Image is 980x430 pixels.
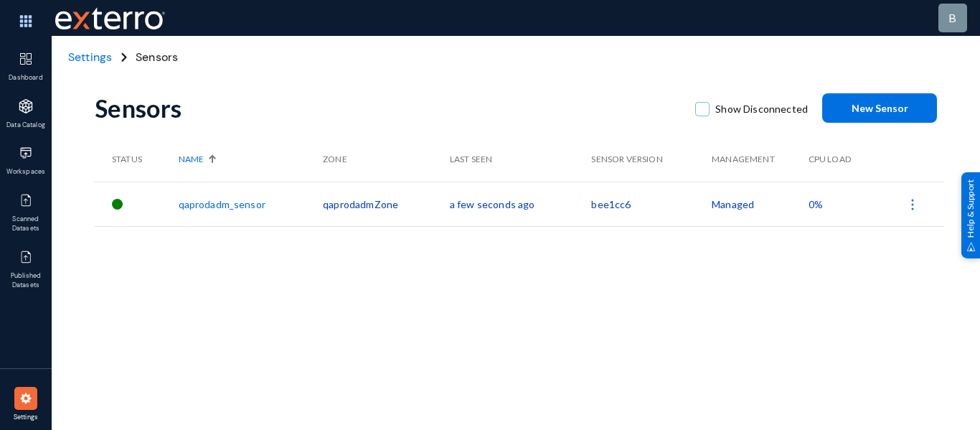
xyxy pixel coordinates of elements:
[52,4,163,33] span: Exterro
[95,137,179,182] th: Status
[715,98,808,120] span: Show Disconnected
[19,193,33,207] img: icon-published.svg
[323,137,450,182] th: Zone
[852,102,908,114] span: New Sensor
[450,182,592,226] td: a few seconds ago
[966,242,976,251] img: help_support.svg
[450,137,592,182] th: Last Seen
[809,137,874,182] th: CPU Load
[19,146,33,160] img: icon-workspace.svg
[95,93,681,123] div: Sensors
[4,6,47,37] img: app launcher
[179,153,316,166] div: Name
[19,52,33,66] img: icon-dashboard.svg
[591,182,712,226] td: bee1cc6
[905,197,920,212] img: icon-more.svg
[3,167,50,177] span: Workspaces
[712,137,809,182] th: Management
[19,250,33,264] img: icon-published.svg
[948,9,956,27] div: b
[55,7,165,29] img: exterro-work-mark.svg
[948,11,956,24] span: b
[3,413,50,423] span: Settings
[809,198,823,210] span: 0%
[822,93,937,123] button: New Sensor
[3,215,50,234] span: Scanned Datasets
[3,73,50,83] span: Dashboard
[19,391,33,406] img: icon-settings.svg
[136,49,178,66] span: Sensors
[712,182,809,226] td: Managed
[3,271,50,291] span: Published Datasets
[179,198,265,210] a: qaprodadm_sensor
[323,182,450,226] td: qaprodadmZone
[3,121,50,131] span: Data Catalog
[179,153,204,166] span: Name
[591,137,712,182] th: Sensor Version
[19,99,33,113] img: icon-applications.svg
[961,172,980,258] div: Help & Support
[68,50,112,65] span: Settings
